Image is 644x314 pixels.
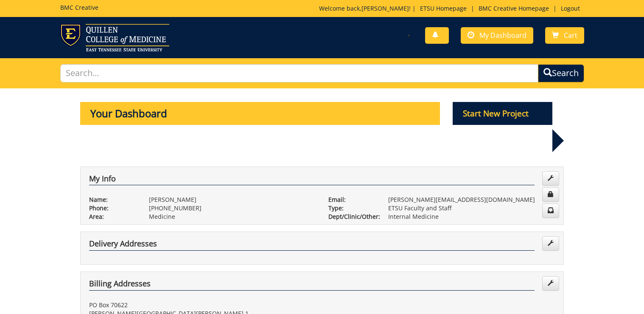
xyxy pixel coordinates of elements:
[461,27,533,44] a: My Dashboard
[557,4,584,12] a: Logout
[479,31,526,40] span: My Dashboard
[89,195,136,204] p: Name:
[361,4,409,12] a: [PERSON_NAME]
[545,27,584,44] a: Cart
[89,280,535,291] h4: Billing Addresses
[89,175,535,186] h4: My Info
[149,195,316,204] p: [PERSON_NAME]
[542,187,559,202] a: Change Password
[319,4,584,13] p: Welcome back, ! | | |
[542,276,559,291] a: Edit Addresses
[388,212,555,221] p: Internal Medicine
[89,212,136,221] p: Area:
[149,204,316,212] p: [PHONE_NUMBER]
[89,204,136,212] p: Phone:
[388,204,555,212] p: ETSU Faculty and Staff
[60,64,538,82] input: Search...
[60,4,98,11] h5: BMC Creative
[80,102,440,125] p: Your Dashboard
[328,195,375,204] p: Email:
[388,195,555,204] p: [PERSON_NAME][EMAIL_ADDRESS][DOMAIN_NAME]
[538,64,584,82] button: Search
[542,204,559,218] a: Change Communication Preferences
[328,212,375,221] p: Dept/Clinic/Other:
[453,102,553,125] p: Start New Project
[474,4,553,12] a: BMC Creative Homepage
[542,236,559,251] a: Edit Addresses
[60,24,169,51] img: ETSU logo
[328,204,375,212] p: Type:
[542,171,559,186] a: Edit Info
[89,301,316,309] p: PO Box 70622
[564,31,577,40] span: Cart
[89,240,535,251] h4: Delivery Addresses
[453,110,553,118] a: Start New Project
[416,4,471,12] a: ETSU Homepage
[149,212,316,221] p: Medicine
